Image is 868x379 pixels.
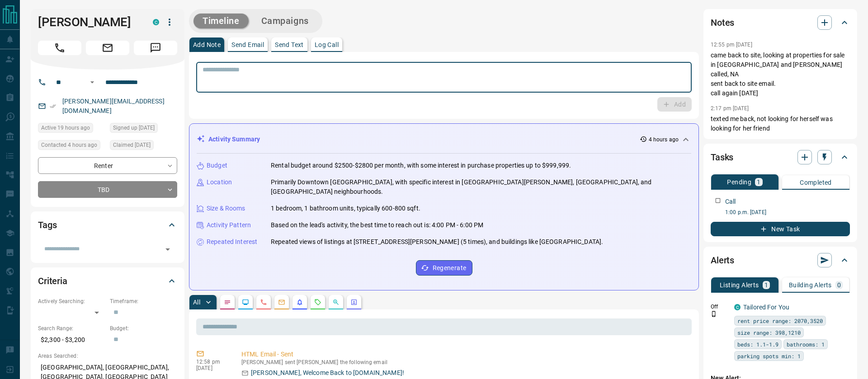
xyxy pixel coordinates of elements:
p: Pending [727,179,751,185]
p: 0 [837,282,841,288]
h2: Alerts [711,253,734,267]
p: Areas Searched: [38,352,177,360]
p: Off [711,303,729,311]
div: Tags [38,214,177,236]
svg: Opportunities [332,299,340,306]
div: Activity Summary4 hours ago [197,131,691,148]
p: All [193,299,200,305]
a: Tailored For You [743,304,789,311]
span: bathrooms: 1 [787,340,825,349]
p: 2:17 pm [DATE] [711,105,749,112]
p: [DATE] [196,365,228,371]
svg: Calls [260,299,267,306]
span: Call [38,41,81,55]
h2: Criteria [38,274,67,288]
div: Renter [38,157,177,174]
p: Activity Pattern [207,220,251,230]
svg: Agent Actions [350,299,358,306]
p: Repeated views of listings at [STREET_ADDRESS][PERSON_NAME] (5 times), and buildings like [GEOGRA... [271,237,603,247]
p: [PERSON_NAME] sent [PERSON_NAME] the following email [241,359,688,365]
p: Completed [800,179,832,186]
svg: Notes [224,299,231,306]
p: Budget: [110,324,177,332]
span: Contacted 4 hours ago [41,140,97,150]
h2: Tags [38,218,57,232]
span: Message [134,41,177,55]
p: Log Call [315,42,339,48]
svg: Push Notification Only [711,311,717,317]
button: New Task [711,222,850,236]
p: Building Alerts [789,282,832,288]
p: Budget [207,161,227,170]
p: Search Range: [38,324,105,332]
button: Regenerate [416,260,472,276]
svg: Listing Alerts [296,299,303,306]
h2: Tasks [711,150,733,164]
div: condos.ca [153,19,159,25]
h1: [PERSON_NAME] [38,15,139,29]
p: texted me back, not looking for herself was looking for her friend [711,114,850,133]
p: Add Note [193,42,221,48]
p: Send Text [275,42,304,48]
div: Tue Sep 19 2023 [110,140,177,153]
h2: Notes [711,15,734,30]
span: size range: 398,1210 [737,328,801,337]
svg: Email Verified [50,103,56,109]
span: Claimed [DATE] [113,140,151,150]
button: Open [161,243,174,256]
p: 1 bedroom, 1 bathroom units, typically 600-800 sqft. [271,204,420,213]
div: Alerts [711,249,850,271]
a: [PERSON_NAME][EMAIL_ADDRESS][DOMAIN_NAME] [62,98,165,114]
p: [PERSON_NAME], Welcome Back to [DOMAIN_NAME]! [251,368,404,378]
p: Based on the lead's activity, the best time to reach out is: 4:00 PM - 6:00 PM [271,220,483,230]
p: Size & Rooms [207,204,245,213]
p: Timeframe: [110,297,177,305]
span: beds: 1.1-1.9 [737,340,778,349]
span: Signed up [DATE] [113,123,155,132]
p: 12:58 pm [196,359,228,365]
div: Notes [711,12,850,33]
span: rent price range: 2070,3520 [737,316,823,325]
svg: Requests [314,299,321,306]
button: Timeline [193,14,249,28]
p: Actively Searching: [38,297,105,305]
p: Rental budget around $2500-$2800 per month, with some interest in purchase properties up to $999,... [271,161,571,170]
p: Call [725,197,736,206]
p: Repeated Interest [207,237,257,247]
p: Listing Alerts [720,282,759,288]
span: Email [86,41,129,55]
span: parking spots min: 1 [737,351,801,360]
p: 1 [757,179,760,185]
svg: Lead Browsing Activity [242,299,249,306]
p: came back to site, looking at properties for sale in [GEOGRAPHIC_DATA] and [PERSON_NAME] called, ... [711,51,850,98]
p: 12:55 pm [DATE] [711,42,752,48]
p: Primarily Downtown [GEOGRAPHIC_DATA], with specific interest in [GEOGRAPHIC_DATA][PERSON_NAME], [... [271,178,691,197]
div: Tue Sep 16 2025 [38,140,105,153]
div: TBD [38,181,177,198]
div: Tue Sep 19 2023 [110,123,177,136]
button: Open [87,77,98,88]
button: Campaigns [252,14,318,28]
p: 1:00 p.m. [DATE] [725,208,850,216]
p: 1 [764,282,768,288]
div: Tasks [711,146,850,168]
div: Criteria [38,270,177,292]
p: 4 hours ago [649,136,679,144]
div: Mon Sep 15 2025 [38,123,105,136]
p: Send Email [231,42,264,48]
p: $2,300 - $3,200 [38,332,105,347]
svg: Emails [278,299,285,306]
span: Active 19 hours ago [41,123,90,132]
div: condos.ca [734,304,741,310]
p: HTML Email - Sent [241,350,688,359]
p: Location [207,178,232,187]
p: Activity Summary [208,135,260,144]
